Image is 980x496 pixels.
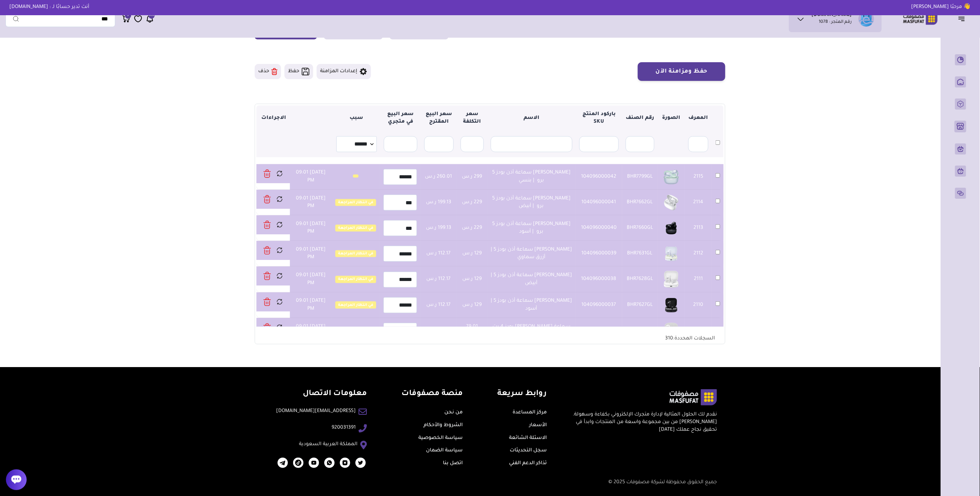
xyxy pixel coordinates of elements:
[418,436,463,441] a: سياسة الخصوصية
[487,318,576,344] td: سماعة [PERSON_NAME] بودز 4 يت لون أبيض
[487,164,576,190] td: [PERSON_NAME] سماعة أذن بودز 5 برو | بنسي
[622,241,658,266] td: BHR7631GL
[626,115,654,121] strong: رقم الصنف
[262,115,287,121] strong: الاجراءات
[444,410,463,415] a: من نحن
[335,276,376,283] span: في انتظار المراجعة
[276,408,356,415] a: [EMAIL_ADDRESS][DOMAIN_NAME]
[420,318,457,344] td: 68.71 ر.س
[487,215,576,241] td: [PERSON_NAME] سماعة أذن بودز 5 برو | أسود
[290,318,332,344] td: [DATE] 09:01 PM
[498,389,547,399] h4: روابط سريعة
[4,3,94,11] p: أنت تدير حسابًا لـ : [DOMAIN_NAME]
[420,292,457,318] td: 112.17 ر.س
[819,19,852,26] p: رقم المتجر : 1078
[656,331,724,343] div: السجلات المحددة:
[661,218,681,238] img: 2024-05-21-664c8d352e89d.png
[685,266,712,292] td: 2111
[509,461,547,466] a: تذاكر الدعم الفني
[569,411,717,434] p: نقدم لك الحلول المثالية لإدارة متجرك الإلكتروني بكفاءة وسهولة. [PERSON_NAME] من بين مجموعة واسعة ...
[355,458,366,468] img: 2023-07-25-64c0220d47a7b.png
[622,164,658,190] td: BHR7799GL
[284,64,313,79] button: حفظ
[335,199,376,206] span: في انتظار المراجعة
[622,266,658,292] td: BHR7628GL
[662,115,681,121] strong: الصورة
[290,241,332,266] td: [DATE] 09:01 PM
[524,115,539,121] strong: الاسم
[638,62,725,81] button: حفظ ومزامنة الآن
[576,318,622,344] td: 104096000019
[290,292,332,318] td: [DATE] 09:01 PM
[290,266,332,292] td: [DATE] 09:01 PM
[487,241,576,266] td: [PERSON_NAME] سماعة أذن بودز 5 | أزرق سماوي
[457,190,487,215] td: 229 ر.س
[276,389,367,399] h4: معلومات الاتصال
[665,336,673,341] span: 310
[255,64,281,79] button: حذف
[149,12,154,19] span: 433
[420,190,457,215] td: 199.13 ر.س
[812,12,852,19] h1: [DOMAIN_NAME]
[685,164,712,190] td: 2115
[420,266,457,292] td: 112.17 ر.س
[487,266,576,292] td: [PERSON_NAME] سماعة أذن بودز 5 | أبيض
[420,215,457,241] td: 199.13 ر.س
[317,64,371,79] button: إعدادات المزامنة
[576,292,622,318] td: 104096000037
[420,164,457,190] td: 260.01 ر.س
[685,318,712,344] td: 2109
[401,389,463,399] h4: منصة مصفوفات
[576,266,622,292] td: 104096000038
[309,458,319,468] img: 2023-07-25-64c02204370b4.png
[335,250,376,257] span: في انتظار المراجعة
[127,12,129,19] span: 9
[388,112,414,125] strong: سعر البيع في متجري
[661,167,681,187] img: 2024-05-21-664c8d8b17c0f.png
[661,269,681,289] img: 2024-03-31-6609af0eb926e.png
[457,266,487,292] td: 129 ر.س
[278,458,288,468] img: 2023-12-25-6589b5437449c.png
[335,301,376,308] span: في انتظار المراجعة
[576,190,622,215] td: 104096000041
[290,190,332,215] td: [DATE] 09:01 PM
[332,424,356,432] a: 920031391
[661,193,681,213] img: 2024-05-21-664c8c75d3be2.png
[622,215,658,241] td: BHR7660GL
[661,244,681,264] img: 2024-03-31-6609af106013e.png
[324,458,335,468] img: 2023-07-25-64c022301425f.png
[290,215,332,241] td: [DATE] 09:01 PM
[335,225,376,232] span: في انتظار المراجعة
[582,112,616,125] strong: باركود المنتج SKU
[685,215,712,241] td: 2113
[299,441,357,448] a: المملكة العربية السعودية
[340,458,350,468] img: 2023-07-25-64c0221ed0464.png
[457,215,487,241] td: 229 ر.س
[426,448,463,453] a: سياسة الضمان
[685,292,712,318] td: 2110
[661,321,681,341] img: 2024-03-31-6609af0e66560.png
[457,318,487,344] td: 79.01 ر.س
[487,190,576,215] td: [PERSON_NAME] سماعة أذن بودز 5 برو | أبيض
[576,164,622,190] td: 104096000042
[463,112,481,125] strong: سعر التكلفة
[510,448,547,453] a: سجل التحديثات
[661,295,681,315] img: 2024-03-31-6609af0e8f829.png
[509,436,547,441] a: الاسئلة الشائعة
[689,115,708,121] strong: المعرف
[576,241,622,266] td: 104096000039
[906,3,976,11] p: 👋 مرحبًا [PERSON_NAME]
[622,292,658,318] td: BHR7627GL
[424,423,463,428] a: الشروط والأحكام
[859,11,874,27] img: eShop.sa
[293,458,303,468] img: 2025-03-25-67e2a7c3cad15.png
[487,292,576,318] td: [PERSON_NAME] سماعة أذن بودز 5 | أسود
[443,461,463,466] a: اتصل بنا
[350,115,363,121] strong: سبب
[622,318,658,344] td: BHR7217GL
[457,164,487,190] td: 299 ر.س
[457,292,487,318] td: 129 ر.س
[622,190,658,215] td: BHR7662GL
[420,241,457,266] td: 112.17 ر.س
[898,12,943,26] img: Logo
